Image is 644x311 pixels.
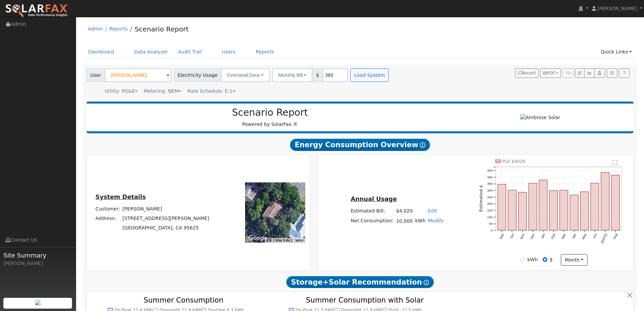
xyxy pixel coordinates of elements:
a: Audit Trail [173,46,207,58]
rect: onclick="" [612,175,620,230]
td: Address: [94,214,121,223]
i: Show Help [420,142,425,148]
text: 400 [487,175,493,179]
text:  [613,160,618,165]
div: [PERSON_NAME] [3,260,72,267]
text: 350 [487,182,493,185]
text: Oct [509,233,515,239]
button: Settings [607,68,617,78]
text: 300 [487,188,493,192]
text: [DATE] [600,233,608,244]
span: User [87,68,105,82]
a: Data Analyzer [129,46,173,58]
button: Recent [515,68,539,78]
button: PDF [540,68,561,78]
a: Help Link [619,68,629,78]
span: PDF [543,71,555,75]
a: Edit [428,208,437,214]
i: Show Help [424,280,429,285]
a: Modify [428,218,444,223]
button: Multi-Series Graph [584,68,595,78]
button: Edit User [575,68,585,78]
u: Annual Usage [351,196,397,202]
rect: onclick="" [529,183,537,230]
rect: onclick="" [508,190,516,230]
text: Apr [571,233,577,239]
text: Summer Consumption [144,296,223,304]
h2: Scenario Report [93,107,447,118]
text: Aug [613,233,618,240]
text: May [581,233,588,240]
td: Net Consumption: [350,216,395,226]
label: $ [550,256,553,263]
a: Dashboard [83,46,119,58]
button: Estimated Data [221,68,270,82]
rect: onclick="" [498,184,506,230]
td: [GEOGRAPHIC_DATA], CA 95625 [121,223,211,233]
span: $ [312,68,323,82]
a: Quick Links [596,46,637,58]
rect: onclick="" [519,192,527,230]
rect: onclick="" [601,173,609,230]
text: Sep [499,233,505,240]
button: Monthly Bill [272,68,313,82]
div: Metering: NEM [144,88,182,95]
text: Pull $4020 [502,159,525,164]
div: Powered by SolarFax ® [90,107,450,128]
text: 450 [487,169,493,172]
text: 100 [487,215,493,219]
rect: onclick="" [560,190,568,230]
div: Utility: PG&E [105,88,138,95]
img: Ambrose Solar [520,114,560,121]
td: [PERSON_NAME] [121,204,211,214]
text: Jan [540,233,546,239]
text: Summer Consumption with Solar [306,296,424,304]
input: kWh [520,257,525,262]
text: Feb [550,233,556,240]
td: 10,000 [395,216,414,226]
img: Google [247,234,269,243]
rect: onclick="" [539,180,547,230]
u: System Details [95,194,146,200]
span: Electricity Usage [174,68,221,82]
a: Admin [88,26,103,31]
input: $ [543,257,547,262]
button: Keyboard shortcuts [266,238,271,243]
span: Alias: None [187,88,236,94]
td: kWh [414,216,427,226]
td: Customer: [94,204,121,214]
a: Open this area in Google Maps (opens a new window) [247,234,269,243]
text: 0 [491,228,493,232]
rect: onclick="" [580,192,589,230]
button: month [561,254,588,266]
button: Load System [350,68,389,82]
label: kWh [527,256,538,263]
text: 150 [487,208,493,212]
span: Site Summary [3,251,72,260]
button: Map Data [276,238,290,243]
rect: onclick="" [549,191,557,230]
span: [PERSON_NAME] [597,6,637,11]
text: 250 [487,195,493,199]
a: Scenario Report [135,25,189,33]
text: Jun [592,233,598,239]
a: Reports [251,46,279,58]
text: 50 [489,222,493,226]
img: SolarFax [5,4,69,18]
text: Mar [561,233,567,240]
a: Users [217,46,241,58]
a: Reports [109,26,127,31]
img: retrieve [35,300,41,305]
input: Select a User [105,68,171,82]
td: Estimated Bill: [350,206,395,216]
td: [STREET_ADDRESS][PERSON_NAME] [121,214,211,223]
button: Login As [594,68,605,78]
span: Energy Consumption Overview [290,139,430,151]
text: Dec [530,233,535,240]
text: Estimated $ [479,185,483,212]
a: Terms (opens in new tab) [294,238,303,242]
span: Storage+Solar Recommendation [286,276,434,288]
text: 200 [487,202,493,206]
td: $4,020 [395,206,414,216]
rect: onclick="" [591,183,599,230]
